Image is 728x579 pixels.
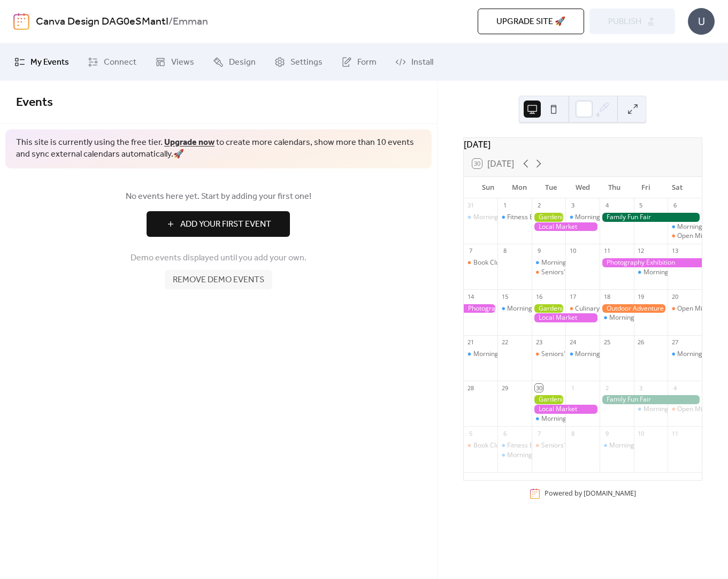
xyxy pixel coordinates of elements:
[677,231,723,241] div: Open Mic Night
[603,247,611,255] div: 11
[473,441,535,450] div: Book Club Gathering
[535,202,543,210] div: 2
[600,395,702,404] div: Family Fun Fair
[501,338,509,346] div: 22
[541,268,597,277] div: Seniors' Social Tea
[600,304,668,313] div: Outdoor Adventure Day
[16,91,53,114] span: Events
[545,489,636,498] div: Powered by
[464,258,498,267] div: Book Club Gathering
[671,429,679,437] div: 11
[333,48,385,76] a: Form
[497,213,532,222] div: Fitness Bootcamp
[634,268,668,277] div: Morning Yoga Bliss
[535,384,543,392] div: 30
[637,292,645,300] div: 19
[671,384,679,392] div: 4
[501,247,509,255] div: 8
[497,451,532,460] div: Morning Yoga Bliss
[168,12,173,32] b: /
[677,405,723,414] div: Open Mic Night
[357,56,377,69] span: Form
[569,338,577,346] div: 24
[467,247,475,255] div: 7
[478,9,584,34] button: Upgrade site 🚀
[535,338,543,346] div: 23
[637,247,645,255] div: 12
[147,211,290,237] button: Add Your First Event
[637,202,645,210] div: 5
[603,384,611,392] div: 2
[501,384,509,392] div: 29
[205,48,264,76] a: Design
[532,405,600,414] div: Local Market
[147,48,202,76] a: Views
[30,56,69,69] span: My Events
[387,48,441,76] a: Install
[668,231,702,241] div: Open Mic Night
[535,247,543,255] div: 9
[16,211,421,237] a: Add Your First Event
[104,56,136,69] span: Connect
[569,202,577,210] div: 3
[532,395,566,404] div: Gardening Workshop
[600,441,634,450] div: Morning Yoga Bliss
[497,304,532,313] div: Morning Yoga Bliss
[464,441,498,450] div: Book Club Gathering
[80,48,144,76] a: Connect
[532,258,566,267] div: Morning Yoga Bliss
[603,338,611,346] div: 25
[609,441,666,450] div: Morning Yoga Bliss
[532,213,566,222] div: Gardening Workshop
[662,177,693,198] div: Sat
[532,313,600,322] div: Local Market
[668,222,702,231] div: Morning Yoga Bliss
[630,177,662,198] div: Fri
[464,350,498,359] div: Morning Yoga Bliss
[13,13,29,30] img: logo
[541,441,597,450] div: Seniors' Social Tea
[496,16,565,28] span: Upgrade site 🚀
[634,405,668,414] div: Morning Yoga Bliss
[603,292,611,300] div: 18
[565,213,600,222] div: Morning Yoga Bliss
[229,56,256,69] span: Design
[290,56,323,69] span: Settings
[164,134,214,151] a: Upgrade now
[688,8,715,35] div: U
[671,247,679,255] div: 13
[411,56,433,69] span: Install
[637,429,645,437] div: 10
[472,177,504,198] div: Sun
[173,12,208,32] b: Emman
[507,304,564,313] div: Morning Yoga Bliss
[565,304,600,313] div: Culinary Cooking Class
[266,48,331,76] a: Settings
[131,252,306,265] span: Demo events displayed until you add your own.
[671,338,679,346] div: 27
[671,202,679,210] div: 6
[532,441,566,450] div: Seniors' Social Tea
[599,177,630,198] div: Thu
[671,292,679,300] div: 20
[467,429,475,437] div: 5
[501,429,509,437] div: 6
[464,213,498,222] div: Morning Yoga Bliss
[501,202,509,210] div: 1
[609,313,666,322] div: Morning Yoga Bliss
[171,56,194,69] span: Views
[36,12,168,32] a: Canva Design DAG0eSMantI
[541,414,599,423] div: Morning Yoga Bliss
[532,222,600,231] div: Local Market
[180,218,271,231] span: Add Your First Event
[532,350,566,359] div: Seniors' Social Tea
[464,304,498,313] div: Photography Exhibition
[535,177,567,198] div: Tue
[603,202,611,210] div: 4
[501,292,509,300] div: 15
[165,270,272,289] button: Remove demo events
[541,350,597,359] div: Seniors' Social Tea
[600,313,634,322] div: Morning Yoga Bliss
[16,137,421,161] span: This site is currently using the free tier. to create more calendars, show more than 10 events an...
[6,48,77,76] a: My Events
